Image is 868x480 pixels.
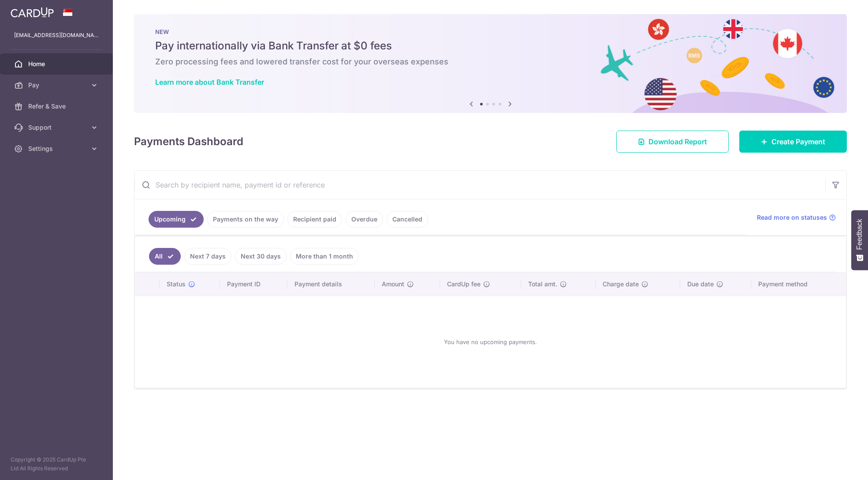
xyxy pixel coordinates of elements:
a: All [149,248,181,265]
span: Read more on statuses [757,213,827,222]
a: Read more on statuses [757,213,836,222]
span: Status [167,280,186,289]
a: Cancelled [387,211,428,228]
span: Due date [687,280,714,289]
h6: Zero processing fees and lowered transfer cost for your overseas expenses [155,56,826,67]
p: [EMAIL_ADDRESS][DOMAIN_NAME] [14,31,99,40]
span: Amount [382,280,404,289]
input: Search by recipient name, payment id or reference [134,171,825,199]
span: Total amt. [528,280,557,289]
span: Support [28,123,86,132]
h4: Payments Dashboard [134,134,243,150]
span: Home [28,60,86,68]
a: Payments on the way [207,211,284,228]
span: Create Payment [771,136,825,147]
h5: Pay internationally via Bank Transfer at $0 fees [155,39,826,53]
a: Next 7 days [184,248,231,265]
div: You have no upcoming payments. [145,303,835,381]
th: Payment method [751,273,846,296]
span: Refer & Save [28,102,86,111]
span: Feedback [856,219,864,250]
span: Charge date [603,280,639,289]
th: Payment details [287,273,375,296]
button: Feedback - Show survey [851,210,868,270]
a: Learn more about Bank Transfer [155,78,264,86]
a: Next 30 days [235,248,287,265]
span: Download Report [648,136,707,147]
a: Recipient paid [287,211,342,228]
span: CardUp fee [447,280,481,289]
span: Pay [28,81,86,90]
a: Download Report [616,131,729,153]
span: Settings [28,144,86,153]
img: Bank transfer banner [134,14,847,113]
a: Upcoming [149,211,204,228]
p: NEW [155,28,826,35]
img: CardUp [11,7,54,18]
a: Create Payment [739,131,847,153]
th: Payment ID [220,273,287,296]
a: More than 1 month [290,248,359,265]
a: Overdue [346,211,383,228]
